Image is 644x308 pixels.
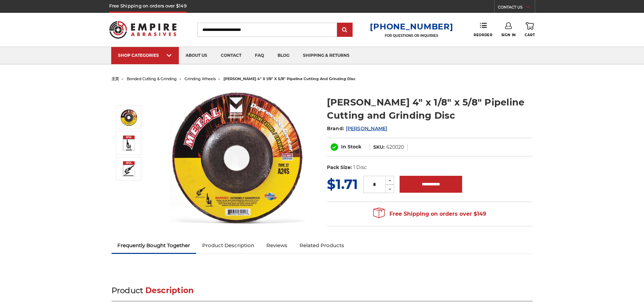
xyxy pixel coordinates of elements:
[223,76,356,81] span: [PERSON_NAME] 4" x 1/8" x 5/8" pipeline cutting and grinding disc
[260,238,293,253] a: Reviews
[327,96,533,122] h1: [PERSON_NAME] 4" x 1/8" x 5/8" Pipeline Cutting and Grinding Disc
[145,286,194,295] span: Description
[169,89,305,224] img: Mercer 4" x 1/8" x 5/8 Cutting and Light Grinding Wheel
[373,207,486,221] span: Free Shipping on orders over $149
[271,47,296,64] a: blog
[196,238,260,253] a: Product Description
[327,125,344,132] span: Brand:
[525,22,535,37] a: Cart
[293,238,350,253] a: Related Products
[353,164,367,171] dd: 1 Disc
[120,136,137,151] img: Mercer 4" x 1/8" x 5/8" Pipeline Cutting and Grinding Disc
[327,164,352,171] dt: Pack Size:
[109,17,177,43] img: Empire Abrasives
[112,286,143,295] span: Product
[185,76,216,81] a: grinding wheels
[498,3,535,13] a: CONTACT US
[341,144,361,150] span: In Stock
[346,125,387,132] a: [PERSON_NAME]
[214,47,248,64] a: contact
[327,176,358,192] span: $1.71
[112,238,196,253] a: Frequently Bought Together
[120,109,137,126] img: Mercer 4" x 1/8" x 5/8 Cutting and Light Grinding Wheel
[118,53,172,58] div: SHOP CATEGORIES
[370,33,453,38] p: FOR QUESTIONS OR INQUIRIES
[474,33,492,37] span: Reorder
[112,76,119,81] a: 主页
[370,22,453,31] a: [PHONE_NUMBER]
[120,161,137,176] img: Mercer 4" x 1/8" x 5/8" Pipeline Cutting and Grinding Disc
[296,47,356,64] a: shipping & returns
[386,144,404,151] dd: 620020
[525,33,535,37] span: Cart
[127,76,177,81] a: bonded cutting & grinding
[338,23,352,37] input: Submit
[248,47,271,64] a: faq
[474,22,492,37] a: Reorder
[179,47,214,64] a: about us
[373,144,385,151] dt: SKU:
[501,33,516,37] span: Sign In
